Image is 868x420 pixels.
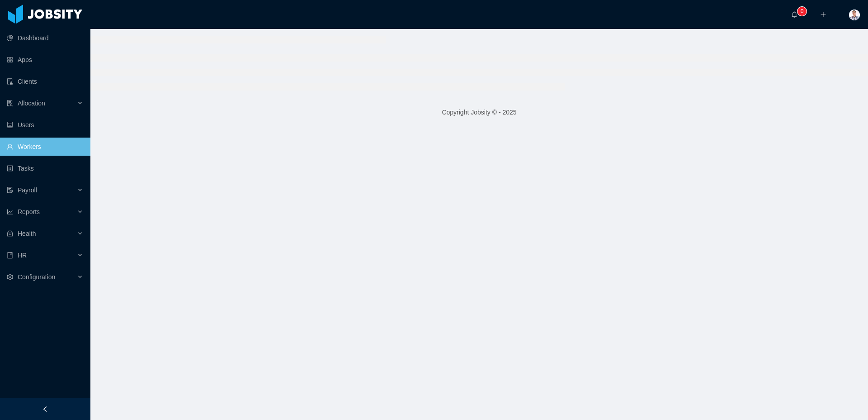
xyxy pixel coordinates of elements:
[7,274,13,280] i: icon: setting
[791,11,797,18] i: icon: bell
[7,209,13,215] i: icon: line-chart
[18,273,55,281] span: Configuration
[7,51,83,69] a: icon: appstoreApps
[820,11,826,18] i: icon: plus
[849,10,860,20] img: a9a601c0-0538-11e8-8828-95ecc3ba7fc5_5d0a90fa7584a.jpeg
[18,230,36,237] span: Health
[797,7,807,16] sup: 0
[7,29,83,47] a: icon: pie-chartDashboard
[7,138,83,156] a: icon: userWorkers
[7,116,83,134] a: icon: robotUsers
[18,252,27,259] span: HR
[18,208,40,215] span: Reports
[7,187,13,193] i: icon: file-protect
[18,100,45,107] span: Allocation
[7,252,13,258] i: icon: book
[7,72,83,91] a: icon: auditClients
[90,97,868,128] footer: Copyright Jobsity © - 2025
[7,159,83,177] a: icon: profileTasks
[7,100,13,106] i: icon: solution
[7,230,13,237] i: icon: medicine-box
[18,186,37,194] span: Payroll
